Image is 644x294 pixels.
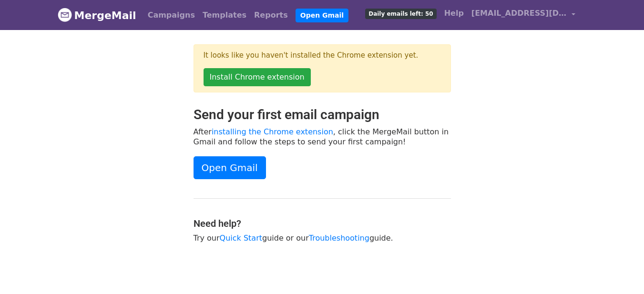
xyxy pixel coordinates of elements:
[194,107,451,123] h2: Send your first email campaign
[468,4,579,26] a: [EMAIL_ADDRESS][DOMAIN_NAME]
[250,6,292,25] a: Reports
[194,156,266,179] a: Open Gmail
[194,218,451,229] h4: Need help?
[296,9,348,22] a: Open Gmail
[440,4,468,23] a: Help
[194,233,451,243] p: Try our guide or our guide.
[309,233,369,243] a: Troubleshooting
[204,51,441,61] p: It looks like you haven't installed the Chrome extension yet.
[365,9,436,19] span: Daily emails left: 50
[194,127,451,147] p: After , click the MergeMail button in Gmail and follow the steps to send your first campaign!
[220,233,262,243] a: Quick Start
[212,127,333,136] a: installing the Chrome extension
[58,5,136,25] a: MergeMail
[204,68,311,86] a: Install Chrome extension
[144,6,199,25] a: Campaigns
[361,4,440,23] a: Daily emails left: 50
[58,8,72,22] img: MergeMail logo
[471,8,567,19] span: [EMAIL_ADDRESS][DOMAIN_NAME]
[199,6,250,25] a: Templates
